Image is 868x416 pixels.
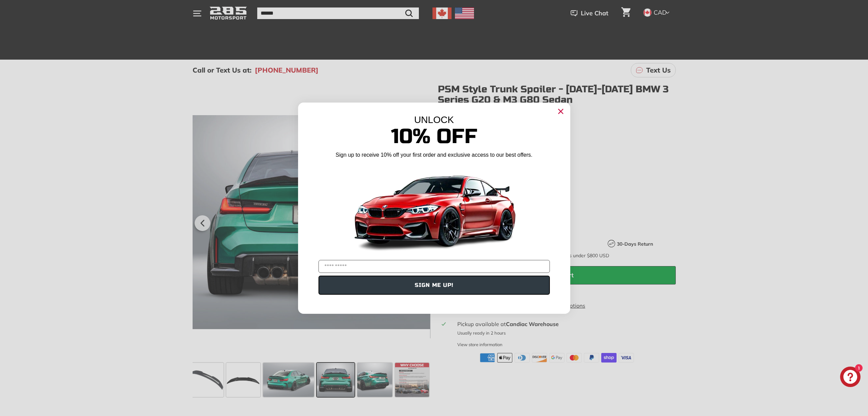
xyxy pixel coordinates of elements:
span: Sign up to receive 10% off your first order and exclusive access to our best offers. [335,152,532,158]
span: 10% Off [391,124,477,149]
img: Banner showing BMW 4 Series Body kit [349,161,519,257]
button: SIGN ME UP! [318,276,550,295]
input: YOUR EMAIL [318,260,550,273]
span: UNLOCK [414,114,454,125]
button: Close dialog [555,106,566,117]
inbox-online-store-chat: Shopify online store chat [838,367,863,389]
